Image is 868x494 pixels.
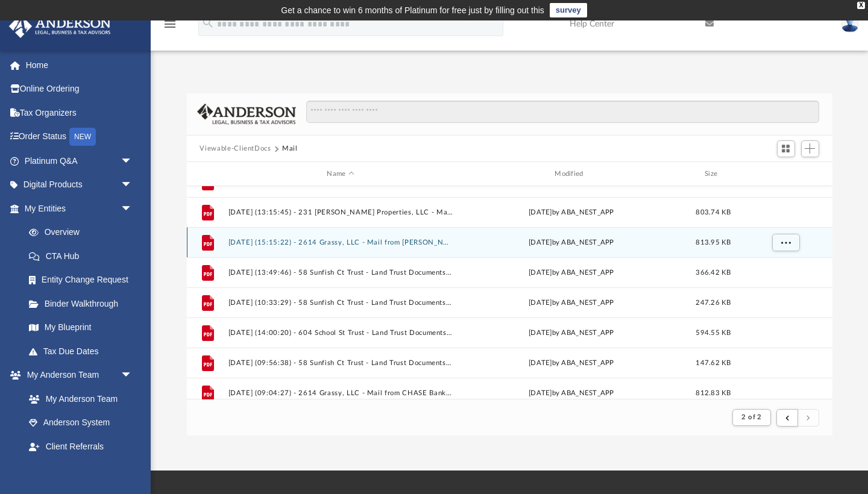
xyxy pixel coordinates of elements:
button: [DATE] (14:00:20) - 604 School St Trust - Land Trust Documents from T [PERSON_NAME].pdf [228,329,453,337]
button: [DATE] (10:33:29) - 58 Sunfish Ct Trust - Land Trust Documents from [PERSON_NAME], Esq..pdf [228,299,453,307]
a: My Blueprint [17,316,145,340]
div: id [192,169,222,180]
div: [DATE] by ABA_NEST_APP [459,267,684,278]
span: 812.83 KB [696,390,731,396]
a: Home [8,53,151,77]
div: grid [187,186,832,399]
a: Client Referrals [17,434,145,458]
a: Overview [17,220,151,245]
div: [DATE] by ABA_NEST_APP [459,298,684,308]
img: Anderson Advisors Platinum Portal [5,14,115,38]
a: Anderson System [17,411,145,435]
a: My Anderson Team [17,387,139,411]
i: menu [163,17,177,31]
i: search [201,16,215,30]
div: [DATE] by ABA_NEST_APP [459,237,684,248]
span: 2 of 2 [741,414,761,421]
img: User Pic [841,15,859,33]
span: arrow_drop_down [121,149,145,174]
a: CTA Hub [17,244,151,268]
a: Tax Due Dates [17,339,151,363]
a: Platinum Q&Aarrow_drop_down [8,149,151,173]
a: menu [163,23,177,31]
div: Get a chance to win 6 months of Platinum for free just by filling out this [281,3,544,17]
button: 2 of 2 [732,409,770,426]
button: More options [772,234,799,252]
a: My Entitiesarrow_drop_down [8,196,151,220]
div: NEW [69,128,96,146]
div: id [743,169,827,180]
div: Modified [458,169,684,180]
div: [DATE] by ABA_NEST_APP [459,328,684,339]
span: arrow_drop_down [121,173,145,198]
button: [DATE] (13:15:45) - 231 [PERSON_NAME] Properties, LLC - Mail from American Modern Insurance Group... [228,208,453,216]
span: 803.74 KB [696,209,731,216]
a: Online Ordering [8,77,151,101]
button: [DATE] (15:15:22) - 2614 Grassy, LLC - Mail from [PERSON_NAME].pdf [228,239,453,246]
a: Binder Walkthrough [17,292,151,316]
span: 247.26 KB [696,299,731,306]
button: Add [801,140,819,157]
input: Search files and folders [306,101,819,123]
a: survey [550,3,587,17]
a: Tax Organizers [8,101,151,125]
a: Order StatusNEW [8,125,151,149]
a: Entity Change Request [17,268,151,292]
span: 366.42 KB [696,269,731,276]
div: [DATE] by ABA_NEST_APP [459,388,684,399]
button: Viewable-ClientDocs [200,143,271,154]
button: [DATE] (09:04:27) - 2614 Grassy, LLC - Mail from CHASE Bank.pdf [228,389,453,397]
span: 594.55 KB [696,330,731,336]
button: Mail [282,143,298,154]
button: Switch to Grid View [777,140,795,157]
a: Digital Productsarrow_drop_down [8,173,151,197]
div: close [857,2,865,9]
span: 147.62 KB [696,360,731,366]
div: Name [227,169,453,180]
button: [DATE] (13:49:46) - 58 Sunfish Ct Trust - Land Trust Documents from City of Madison Treasurer.pdf [228,269,453,277]
button: [DATE] (09:56:38) - 58 Sunfish Ct Trust - Land Trust Documents from [PERSON_NAME].pdf [228,359,453,367]
div: Size [689,169,737,180]
span: arrow_drop_down [121,363,145,388]
div: [DATE] by ABA_NEST_APP [459,207,684,218]
div: [DATE] by ABA_NEST_APP [459,358,684,369]
span: 813.95 KB [696,239,731,246]
a: My Anderson Teamarrow_drop_down [8,363,145,387]
span: arrow_drop_down [121,196,145,221]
